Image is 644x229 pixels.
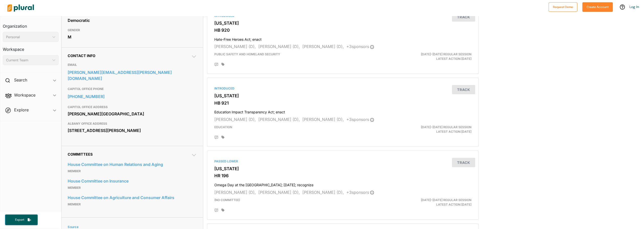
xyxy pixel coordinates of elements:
h3: GENDER [68,27,197,33]
a: Log In [629,5,639,9]
div: Add Position Statement [214,208,218,212]
button: Track [452,158,475,167]
a: House Committee on Human Relations and Aging [68,161,197,168]
div: (no committee) [211,198,387,207]
h3: HB 921 [214,101,471,106]
h3: CAPITOL OFFICE PHONE [68,86,197,92]
h3: HR 196 [214,173,471,178]
h4: Education Impact Transparency Act; enact [214,108,471,114]
div: Add tags [221,135,224,139]
div: Latest Action: [DATE] [387,198,475,207]
div: Latest Action: [DATE] [387,52,475,61]
p: Member [68,201,197,207]
div: Passed Lower [214,159,471,164]
div: [STREET_ADDRESS][PERSON_NAME] [68,127,197,134]
a: [PERSON_NAME][EMAIL_ADDRESS][PERSON_NAME][DOMAIN_NAME] [68,69,197,82]
div: Add Position Statement [214,63,218,67]
a: [PHONE_NUMBER] [68,93,197,100]
h3: HB 920 [214,28,471,33]
a: Request Demo [549,4,577,9]
span: [PERSON_NAME] (D), [302,190,344,195]
button: Track [452,12,475,22]
div: Add tags [221,208,224,212]
a: Source [68,225,195,229]
div: Add tags [221,63,224,66]
a: House Committee on Agriculture and Consumer Affairs [68,194,197,201]
span: [PERSON_NAME] (D), [302,117,344,122]
div: M [68,33,197,41]
h3: ALBANY OFFICE ADDRESS [68,121,197,127]
span: [PERSON_NAME] (D), [214,117,256,122]
div: Latest Action: [DATE] [387,125,475,134]
a: Create Account [582,4,613,9]
button: Export [5,214,38,225]
button: Request Demo [549,2,577,12]
h3: [US_STATE] [214,21,471,26]
span: [PERSON_NAME] (D), [214,190,256,195]
div: [PERSON_NAME][GEOGRAPHIC_DATA] [68,110,197,118]
span: [PERSON_NAME] (D), [302,44,344,49]
span: [PERSON_NAME] (D), [258,190,300,195]
h2: Search [14,77,27,83]
span: Education [214,125,232,129]
span: [PERSON_NAME] (D), [258,44,300,49]
span: + 3 sponsor s [346,117,374,122]
p: Member [68,185,197,191]
a: House Committee on Insurance [68,177,197,185]
span: + 3 sponsor s [346,44,374,49]
h3: CAPITOL OFFICE ADDRESS [68,104,197,110]
span: Contact Info [68,54,95,58]
span: [PERSON_NAME] (D), [214,44,256,49]
span: [DATE]-[DATE] Regular Session [421,198,471,202]
h3: Workspace [3,42,59,53]
span: [PERSON_NAME] (D), [258,117,300,122]
h3: [US_STATE] [214,93,471,98]
span: Committees [68,152,93,156]
p: Member [68,168,197,174]
span: + 3 sponsor s [346,190,374,195]
div: Current Team [6,58,50,63]
div: Introduced [214,86,471,91]
span: [DATE]-[DATE] Regular Session [421,125,471,129]
h4: Omega Day at the [GEOGRAPHIC_DATA]; [DATE]; recognize [214,180,471,187]
h4: Hate-Free Heroes Act; enact [214,35,471,42]
div: Democratic [68,17,197,24]
span: Public Safety and Homeland Security [214,52,280,56]
h3: Organization [3,19,59,30]
span: [DATE]-[DATE] Regular Session [421,52,471,56]
h3: [US_STATE] [214,166,471,171]
button: Track [452,85,475,94]
h3: EMAIL [68,62,197,68]
div: Personal [6,34,50,40]
span: Export [12,218,28,222]
button: Create Account [582,2,613,12]
div: Add Position Statement [214,135,218,140]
